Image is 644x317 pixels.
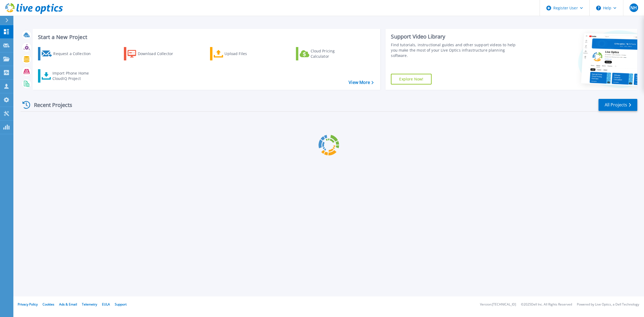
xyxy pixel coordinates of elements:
[82,302,97,307] a: Telemetry
[43,302,54,307] a: Cookies
[124,47,184,60] a: Download Collector
[349,80,374,85] a: View More
[21,98,79,111] div: Recent Projects
[577,303,639,306] li: Powered by Live Optics, a Dell Technology
[18,302,38,307] a: Privacy Policy
[102,302,110,307] a: EULA
[391,33,521,40] div: Support Video Library
[480,303,516,306] li: Version: [TECHNICAL_ID]
[52,71,94,81] div: Import Phone Home CloudIQ Project
[391,74,432,84] a: Explore Now!
[115,302,127,307] a: Support
[53,48,96,59] div: Request a Collection
[630,6,637,10] span: NH
[138,48,181,59] div: Download Collector
[521,303,572,306] li: © 2025 Dell Inc. All Rights Reserved
[38,47,98,60] a: Request a Collection
[296,47,356,60] a: Cloud Pricing Calculator
[311,48,353,59] div: Cloud Pricing Calculator
[59,302,77,307] a: Ads & Email
[210,47,270,60] a: Upload Files
[599,99,637,111] a: All Projects
[391,42,521,58] div: Find tutorials, instructional guides and other support videos to help you make the most of your L...
[224,48,267,59] div: Upload Files
[38,34,374,40] h3: Start a New Project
